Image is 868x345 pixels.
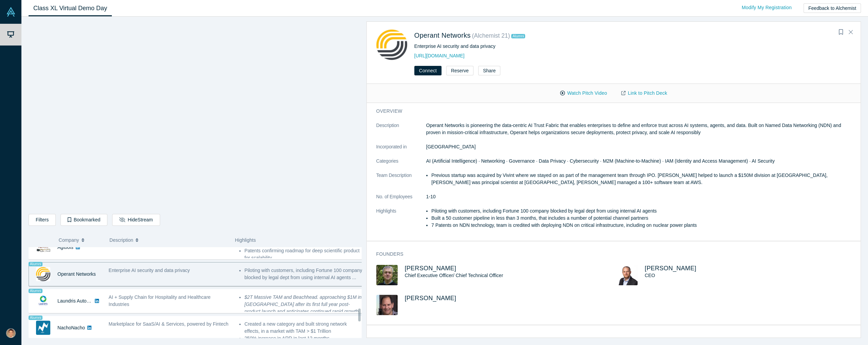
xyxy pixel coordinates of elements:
a: Operant Networks [414,32,471,39]
img: Brandon Farwell's Account [6,328,16,338]
a: NachoNacho [57,325,85,330]
dt: No. of Employees [376,193,426,207]
dd: [GEOGRAPHIC_DATA] [426,143,856,150]
div: Enterprise AI security and data privacy [414,43,641,50]
button: Feedback to Alchemist [803,3,861,13]
button: Filters [29,214,56,226]
button: Company [59,233,103,247]
dt: Team Description [376,172,426,193]
li: Created a new category and built strong network effects, in a market with TAM > $1 Trillion [244,321,363,335]
a: Agtools [57,244,73,250]
img: Randy King's Profile Image [376,265,398,285]
img: Laundris Autonomous Inventory Management's Logo [36,294,50,308]
button: Reserve [446,66,473,75]
li: Patents confirming roadmap for deep scientific product for scalability ... [244,247,363,261]
button: Description [109,233,228,247]
a: [URL][DOMAIN_NAME] [414,53,465,58]
button: HideStream [112,214,160,226]
span: Alumni [29,262,42,266]
li: Piloting with customers, including Fortune 100 company blocked by legal dept from using internal ... [431,207,856,215]
span: Alumni [511,34,525,38]
li: Previous startup was acquired by Vivint where we stayed on as part of the management team through... [431,172,856,186]
span: Chief Executive Officer/ Chief Technical Officer [405,273,503,278]
small: ( Alchemist 21 ) [472,32,510,39]
span: Highlights [235,237,256,243]
span: Marketplace for SaaS/AI & Services, powered by Fintech [109,321,229,327]
button: Connect [414,66,441,75]
li: 250% increase in ARR in last 12 months. ... [244,335,363,342]
h3: overview [376,108,847,115]
h3: Founders [376,251,847,258]
em: $2T Massive TAM and Beachhead. approaching $1M in [GEOGRAPHIC_DATA] after its first full year pos... [244,294,362,328]
dt: Highlights [376,207,426,236]
span: Alumni [29,289,42,293]
span: CEO [645,273,655,278]
img: NachoNacho's Logo [36,321,50,335]
button: Close [846,27,856,38]
span: Alumni [29,315,42,320]
a: Class XL Virtual Demo Day [29,0,112,16]
a: Laundris Autonomous Inventory Management [57,298,154,304]
button: Share [478,66,500,75]
button: Watch Pitch Video [553,87,614,99]
a: [PERSON_NAME] [645,265,696,272]
span: AI + Supply Chain for Hospitality and Healthcare Industries [109,294,211,307]
a: Modify My Registration [734,2,799,14]
a: Operant Networks [57,271,96,277]
dt: Description [376,122,426,143]
img: Alchemist Vault Logo [6,7,16,17]
iframe: Alchemist Class XL Demo Day: Vault [29,22,361,209]
li: Piloting with customers, including Fortune 100 company blocked by legal dept from using internal ... [244,267,363,281]
button: Bookmarked [60,214,107,226]
a: [PERSON_NAME] [405,295,456,302]
a: [PERSON_NAME] [405,265,456,272]
img: Dave Bass's Profile Image [376,295,398,315]
span: Description [109,233,133,247]
span: Company [59,233,79,247]
img: Keith Rose's Profile Image [616,265,638,285]
span: AI (Artificial Intelligence) · Networking · Governance · Data Privacy · Cybersecurity · M2M (Mach... [426,158,775,164]
a: Link to Pitch Deck [614,87,674,99]
dt: Incorporated in [376,143,426,158]
span: Enterprise AI security and data privacy [109,268,190,273]
li: Built a 50 customer pipeline in less than 3 months, that includes a number of potential channel p... [431,215,856,222]
dt: Categories [376,158,426,172]
button: Bookmark [836,28,846,37]
dd: 1-10 [426,193,856,200]
img: Agtools's Logo [36,240,50,254]
p: Operant Networks is pioneering the data-centric AI Trust Fabric that enables enterprises to defin... [426,122,856,136]
img: Operant Networks's Logo [376,29,407,60]
li: 7 Patents on NDN technology, team is credited with deploying NDN on critical infrastructure, incl... [431,222,856,229]
img: Operant Networks's Logo [36,267,50,281]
